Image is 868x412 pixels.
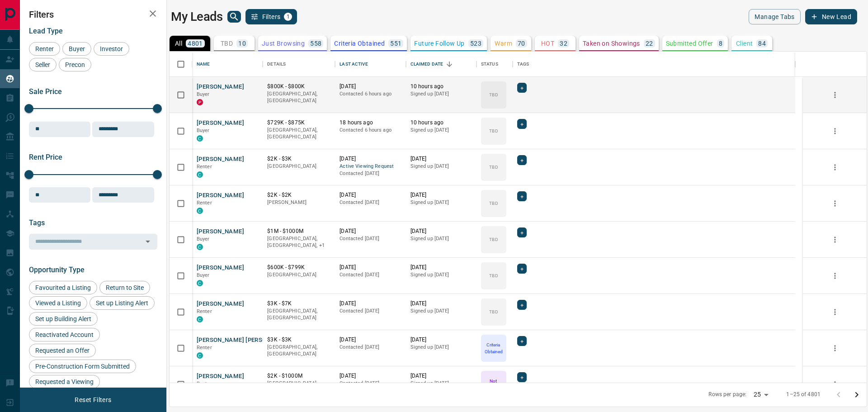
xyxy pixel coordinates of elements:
p: [DATE] [340,83,401,90]
p: $2K - $2K [267,191,330,199]
span: Active Viewing Request [340,163,401,170]
div: Name [197,52,210,77]
span: Seller [32,61,53,68]
button: [PERSON_NAME] [197,155,244,164]
span: Renter [197,308,212,314]
p: TBD [489,128,498,134]
span: Set up Building Alert [32,315,94,322]
p: 4801 [188,40,203,47]
div: Viewed a Listing [29,296,87,310]
p: Contacted [DATE] [340,271,401,279]
p: [DATE] [340,191,401,199]
p: $2K - $1000M [267,372,330,380]
span: Renter [197,200,212,206]
p: Taken on Showings [583,40,640,47]
p: Signed up [DATE] [410,127,472,134]
p: [DATE] [340,264,401,271]
div: Return to Site [99,281,150,294]
p: Contacted [DATE] [340,344,401,351]
p: Just Browsing [262,40,305,47]
div: condos.ca [197,135,203,142]
p: Signed up [DATE] [410,163,472,170]
p: All [175,40,182,47]
p: TBD [489,164,498,170]
p: TBD [489,308,498,315]
p: $3K - $7K [267,300,330,308]
p: [DATE] [340,336,401,344]
p: Signed up [DATE] [410,235,472,242]
p: TBD [489,91,498,98]
button: Filters1 [245,9,297,24]
p: HOT [541,40,554,47]
div: condos.ca [197,352,203,359]
p: [GEOGRAPHIC_DATA], [GEOGRAPHIC_DATA] [267,380,330,394]
span: + [520,119,524,128]
p: $800K - $800K [267,83,330,90]
div: + [517,300,527,310]
div: condos.ca [197,208,203,214]
span: 1 [285,14,291,20]
p: Criteria Obtained [334,40,385,47]
p: Signed up [DATE] [410,308,472,315]
div: Claimed Date [406,52,476,77]
p: [GEOGRAPHIC_DATA], [GEOGRAPHIC_DATA] [267,344,330,358]
div: Details [263,52,335,77]
p: TBD [221,40,233,47]
div: Details [267,52,286,77]
button: [PERSON_NAME] [197,227,244,236]
p: Criteria Obtained [482,341,505,355]
div: Favourited a Listing [29,281,97,294]
button: more [828,341,842,355]
p: 18 hours ago [340,119,401,127]
button: [PERSON_NAME] [197,119,244,128]
span: Set up Listing Alert [93,299,151,307]
p: Contacted [DATE] [340,170,401,177]
p: Signed up [DATE] [410,271,472,279]
p: Warm [495,40,512,47]
span: + [520,228,524,237]
span: Renter [197,381,212,387]
div: condos.ca [197,280,203,286]
span: Pre-Construction Form Submitted [32,363,133,370]
span: Renter [197,164,212,170]
div: Investor [94,42,129,56]
span: Buyer [66,45,88,52]
span: Requested an Offer [32,347,93,354]
p: 22 [646,40,653,47]
div: + [517,227,527,237]
span: Sale Price [29,87,62,96]
button: search button [227,11,241,23]
p: TBD [489,272,498,279]
p: 558 [310,40,321,47]
p: $729K - $875K [267,119,330,127]
button: more [828,378,842,391]
span: Viewed a Listing [32,299,84,307]
p: [DATE] [410,191,472,199]
span: + [520,192,524,201]
p: 8 [719,40,722,47]
div: Claimed Date [410,52,443,77]
p: [DATE] [340,155,401,163]
p: Signed up [DATE] [410,90,472,98]
p: Signed up [DATE] [410,380,472,387]
p: Contacted [DATE] [340,235,401,242]
p: Contacted [DATE] [340,380,401,387]
p: Signed up [DATE] [410,199,472,206]
button: more [828,233,842,246]
button: Reset Filters [69,392,117,407]
button: [PERSON_NAME] [PERSON_NAME] [197,336,293,345]
p: $2K - $3K [267,155,330,163]
span: + [520,300,524,309]
span: Renter [197,345,212,350]
div: condos.ca [197,244,203,250]
span: Return to Site [103,284,147,291]
p: Contacted [DATE] [340,199,401,206]
span: + [520,373,524,382]
p: [GEOGRAPHIC_DATA] [267,271,330,279]
span: Requested a Viewing [32,378,97,385]
div: Tags [513,52,795,77]
span: Buyer [197,272,210,278]
button: Open [142,235,154,248]
div: + [517,83,527,93]
p: [PERSON_NAME] [267,199,330,206]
